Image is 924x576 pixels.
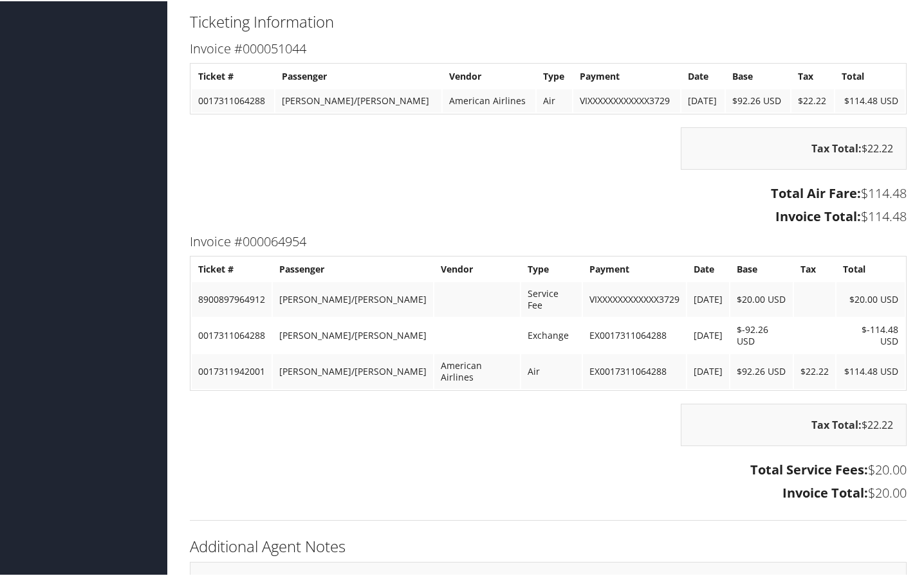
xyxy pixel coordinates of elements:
td: 0017311942001 [192,353,272,388]
th: Payment [573,64,680,87]
th: Date [681,64,725,87]
th: Tax [794,256,835,280]
th: Type [521,256,582,280]
td: $92.26 USD [730,353,793,388]
td: $22.22 [794,353,835,388]
h3: Invoice #000051044 [190,39,907,57]
h3: Invoice #000064954 [190,231,907,249]
th: Passenger [273,256,433,280]
td: $114.48 USD [835,88,905,111]
td: [PERSON_NAME]/[PERSON_NAME] [273,353,433,388]
div: $22.22 [681,402,907,445]
th: Ticket # [192,64,274,87]
td: [PERSON_NAME]/[PERSON_NAME] [273,281,433,316]
td: $-92.26 USD [730,317,793,352]
td: $22.22 [791,88,834,111]
th: Vendor [434,256,520,280]
td: EX0017311064288 [583,353,686,388]
td: Air [521,353,582,388]
td: American Airlines [443,88,535,111]
td: [PERSON_NAME]/[PERSON_NAME] [273,317,433,352]
td: $20.00 USD [730,281,793,316]
td: $20.00 USD [836,281,905,316]
td: VIXXXXXXXXXXXX3729 [583,281,686,316]
td: American Airlines [434,353,520,388]
td: Exchange [521,317,582,352]
td: [DATE] [687,317,729,352]
td: Air [537,88,572,111]
td: EX0017311064288 [583,317,686,352]
th: Tax [791,64,834,87]
td: Service Fee [521,281,582,316]
th: Date [687,256,729,280]
th: Base [726,64,790,87]
td: [DATE] [687,353,729,388]
th: Vendor [443,64,535,87]
th: Payment [583,256,686,280]
h2: Additional Agent Notes [190,534,907,556]
strong: Invoice Total: [782,483,868,500]
h3: $114.48 [190,206,907,224]
td: $114.48 USD [836,353,905,388]
th: Ticket # [192,256,272,280]
strong: Invoice Total: [775,206,861,224]
h3: $20.00 [190,483,907,501]
strong: Total Air Fare: [771,183,861,201]
td: 8900897964912 [192,281,272,316]
div: $22.22 [681,126,907,168]
th: Total [836,256,905,280]
strong: Tax Total: [811,140,862,154]
th: Passenger [275,64,441,87]
td: $92.26 USD [726,88,790,111]
th: Base [730,256,793,280]
td: 0017311064288 [192,317,272,352]
td: $-114.48 USD [836,317,905,352]
td: [DATE] [681,88,725,111]
td: VIXXXXXXXXXXXX3729 [573,88,680,111]
h3: $20.00 [190,460,907,478]
td: [PERSON_NAME]/[PERSON_NAME] [275,88,441,111]
td: [DATE] [687,281,729,316]
strong: Tax Total: [811,417,862,431]
th: Type [537,64,572,87]
td: 0017311064288 [192,88,274,111]
th: Total [835,64,905,87]
h3: $114.48 [190,183,907,201]
h2: Ticketing Information [190,10,907,32]
strong: Total Service Fees: [750,460,868,477]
